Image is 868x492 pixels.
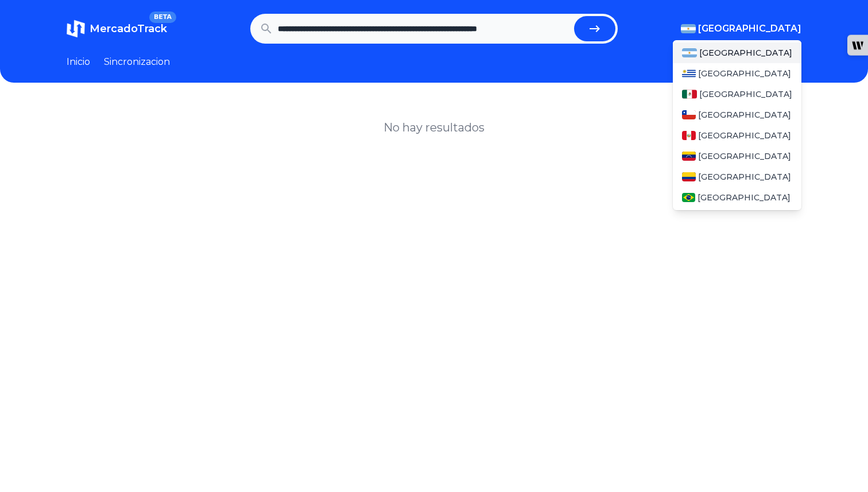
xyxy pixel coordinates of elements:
a: Brasil[GEOGRAPHIC_DATA] [673,187,801,208]
span: [GEOGRAPHIC_DATA] [699,88,792,100]
img: Mexico [682,90,697,99]
a: Peru[GEOGRAPHIC_DATA] [673,125,801,146]
a: Sincronizacion [104,55,170,69]
span: [GEOGRAPHIC_DATA] [698,130,791,141]
span: [GEOGRAPHIC_DATA] [698,150,791,162]
a: Inicio [67,55,90,69]
span: [GEOGRAPHIC_DATA] [698,171,791,183]
img: Argentina [682,48,697,57]
h1: No hay resultados [383,119,485,135]
img: Peru [682,131,696,140]
a: Mexico[GEOGRAPHIC_DATA] [673,84,801,104]
button: [GEOGRAPHIC_DATA] [681,22,801,36]
span: [GEOGRAPHIC_DATA] [698,68,791,79]
img: Argentina [681,24,696,33]
span: [GEOGRAPHIC_DATA] [697,192,790,203]
img: MercadoTrack [67,20,85,38]
a: Uruguay[GEOGRAPHIC_DATA] [673,63,801,84]
span: [GEOGRAPHIC_DATA] [698,109,791,121]
img: Venezuela [682,152,696,161]
a: MercadoTrackBETA [67,20,167,38]
img: Chile [682,110,696,119]
a: Colombia[GEOGRAPHIC_DATA] [673,166,801,187]
img: Brasil [682,193,695,202]
a: Argentina[GEOGRAPHIC_DATA] [673,42,801,63]
span: [GEOGRAPHIC_DATA] [699,47,792,59]
img: Uruguay [682,69,696,78]
a: Venezuela[GEOGRAPHIC_DATA] [673,146,801,166]
span: [GEOGRAPHIC_DATA] [698,22,801,36]
img: Colombia [682,172,696,181]
a: Chile[GEOGRAPHIC_DATA] [673,104,801,125]
span: BETA [149,11,176,23]
span: MercadoTrack [90,22,167,35]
